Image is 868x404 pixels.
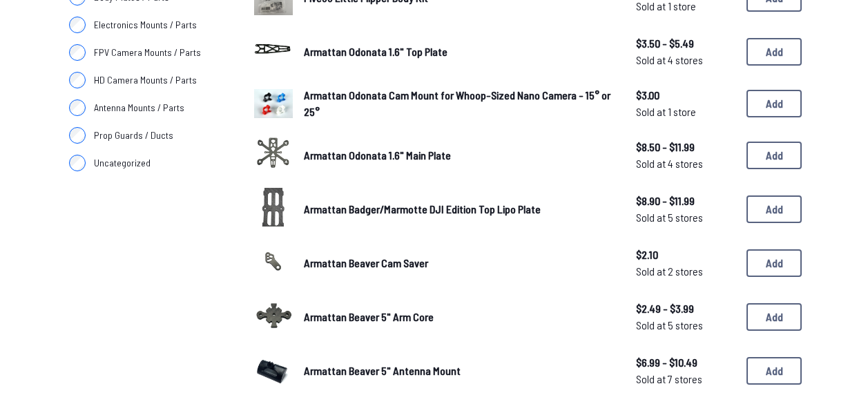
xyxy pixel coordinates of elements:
[69,17,86,33] input: Electronics Mounts / Parts
[254,349,293,392] a: image
[746,249,802,277] button: Add
[254,188,293,231] a: image
[304,255,614,271] a: Armattan Beaver Cam Saver
[746,357,802,385] button: Add
[636,155,735,172] span: Sold at 4 stores
[636,300,735,317] span: $2.49 - $3.99
[304,44,614,60] a: Armattan Odonata 1.6" Top Plate
[254,134,293,177] a: image
[69,127,86,144] input: Prop Guards / Ducts
[69,72,86,88] input: HD Camera Mounts / Parts
[636,317,735,334] span: Sold at 5 stores
[69,44,86,61] input: FPV Camera Mounts / Parts
[254,242,293,285] a: image
[636,371,735,387] span: Sold at 7 stores
[94,128,173,142] span: Prop Guards / Ducts
[69,155,86,171] input: Uncategorized
[254,134,293,173] img: image
[94,156,151,170] span: Uncategorized
[636,209,735,226] span: Sold at 5 stores
[304,147,614,164] a: Armattan Odonata 1.6" Main Plate
[746,90,802,117] button: Add
[254,349,293,388] img: image
[636,52,735,68] span: Sold at 4 stores
[636,354,735,371] span: $6.99 - $10.49
[304,201,614,218] a: Armattan Badger/Marmotte DJI Edition Top Lipo Plate
[636,247,735,263] span: $2.10
[254,242,293,280] img: image
[254,89,293,118] img: image
[304,87,614,120] a: Armattan Odonata Cam Mount for Whoop-Sized Nano Camera - 15° or 25°
[636,35,735,52] span: $3.50 - $5.49
[304,309,614,325] a: Armattan Beaver 5" Arm Core
[94,18,197,32] span: Electronics Mounts / Parts
[746,195,802,223] button: Add
[94,73,197,87] span: HD Camera Mounts / Parts
[746,303,802,331] button: Add
[254,296,293,338] a: image
[636,193,735,209] span: $8.90 - $11.99
[304,45,447,58] span: Armattan Odonata 1.6" Top Plate
[304,363,614,379] a: Armattan Beaver 5" Antenna Mount
[254,296,293,334] img: image
[254,30,293,69] img: image
[746,142,802,169] button: Add
[304,202,541,215] span: Armattan Badger/Marmotte DJI Edition Top Lipo Plate
[94,101,184,115] span: Antenna Mounts / Parts
[254,30,293,73] a: image
[304,364,461,377] span: Armattan Beaver 5" Antenna Mount
[304,88,610,118] span: Armattan Odonata Cam Mount for Whoop-Sized Nano Camera - 15° or 25°
[254,171,293,243] img: image
[304,148,451,162] span: Armattan Odonata 1.6" Main Plate
[304,256,428,269] span: Armattan Beaver Cam Saver
[636,104,735,120] span: Sold at 1 store
[746,38,802,66] button: Add
[636,263,735,280] span: Sold at 2 stores
[636,139,735,155] span: $8.50 - $11.99
[69,99,86,116] input: Antenna Mounts / Parts
[304,310,434,323] span: Armattan Beaver 5" Arm Core
[94,46,201,59] span: FPV Camera Mounts / Parts
[636,87,735,104] span: $3.00
[254,84,293,123] a: image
